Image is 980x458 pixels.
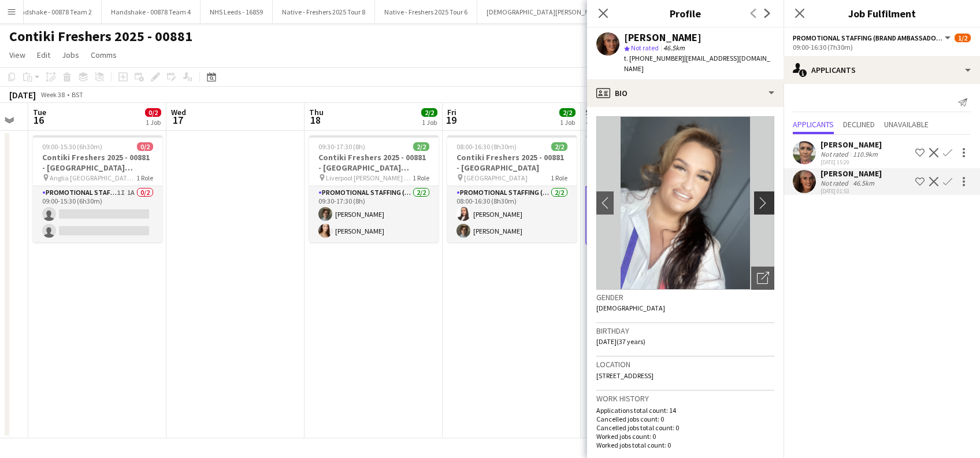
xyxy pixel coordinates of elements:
span: [DEMOGRAPHIC_DATA] [596,304,665,312]
span: Wed [171,107,186,117]
span: Fri [447,107,456,117]
span: | [EMAIL_ADDRESS][DOMAIN_NAME] [624,54,770,73]
span: 19 [446,113,456,127]
div: 46.5km [851,179,877,187]
h3: Location [596,359,774,370]
div: Applicants [784,56,980,84]
button: Handshake - 00878 Team 2 [3,1,102,23]
span: 20 [584,113,598,127]
span: Not rated [631,43,659,52]
h3: Contiki Freshers 2025 - 00881 - [GEOGRAPHIC_DATA] [447,152,577,173]
span: Anglia [GEOGRAPHIC_DATA] - [GEOGRAPHIC_DATA] [50,173,136,182]
span: 1 Role [551,173,567,182]
p: Worked jobs count: 0 [596,432,774,441]
h3: Contiki Freshers 2025 - 00881 - [GEOGRAPHIC_DATA] [GEOGRAPHIC_DATA] - [GEOGRAPHIC_DATA] [33,152,162,173]
h3: Contiki Freshers 2025 - 00881 - [GEOGRAPHIC_DATA] [PERSON_NAME][GEOGRAPHIC_DATA] [309,152,439,173]
span: 09:00-15:30 (6h30m) [42,142,102,151]
div: 1 Job [422,118,437,127]
span: 46.5km [661,43,687,52]
span: Promotional Staffing (Brand Ambassadors) [793,34,943,42]
span: Tue [33,107,46,117]
div: [DATE] 01:53 [821,187,882,195]
img: Crew avatar or photo [596,116,774,290]
span: Comms [91,50,117,60]
span: Applicants [793,120,834,128]
span: 09:30-17:30 (8h) [318,142,365,151]
span: Edit [37,50,50,60]
div: [DATE] 15:29 [821,158,882,166]
app-job-card: 09:00-15:30 (6h30m)0/2Contiki Freshers 2025 - 00881 - [GEOGRAPHIC_DATA] [GEOGRAPHIC_DATA] - [GEOG... [33,135,162,242]
a: Jobs [57,47,84,62]
span: Declined [843,120,875,128]
div: Not rated [821,179,851,187]
span: 0/2 [137,142,153,151]
h3: Contiki Freshers 2025 - 00881 - [GEOGRAPHIC_DATA] [585,152,715,173]
div: [PERSON_NAME] [821,139,882,150]
a: Comms [86,47,121,62]
h3: Job Fulfilment [784,6,980,21]
span: Liverpool [PERSON_NAME] University [326,173,413,182]
button: [DEMOGRAPHIC_DATA][PERSON_NAME] 2025 Tour 1 - 00848 [477,1,670,23]
h3: Profile [587,6,784,21]
a: Edit [32,47,55,62]
div: [PERSON_NAME] [821,168,882,179]
div: 1 Job [146,118,161,127]
div: Not rated [821,150,851,158]
span: 2/2 [551,142,567,151]
h1: Contiki Freshers 2025 - 00881 [9,28,192,45]
h3: Gender [596,292,774,302]
button: Handshake - 00878 Team 4 [102,1,201,23]
button: Native - Freshers 2025 Tour 6 [375,1,477,23]
span: 16 [31,113,46,127]
span: Week 38 [38,90,67,99]
span: [DATE] (37 years) [596,337,645,346]
app-card-role: Promotional Staffing (Brand Ambassadors)2/208:00-16:30 (8h30m)[PERSON_NAME][PERSON_NAME] [447,186,577,242]
div: [PERSON_NAME] [624,32,701,43]
div: 09:00-16:30 (7h30m) [793,43,971,51]
span: [GEOGRAPHIC_DATA] [464,173,528,182]
div: [DATE] [9,89,36,101]
div: 1 Job [560,118,575,127]
span: [STREET_ADDRESS] [596,371,654,380]
span: 0/2 [145,108,161,117]
button: Promotional Staffing (Brand Ambassadors) [793,34,952,42]
a: View [5,47,30,62]
span: View [9,50,25,60]
button: Native - Freshers 2025 Tour 8 [273,1,375,23]
div: Open photos pop-in [751,267,774,290]
app-card-role: Promotional Staffing (Brand Ambassadors)1I1A0/209:00-15:30 (6h30m) [33,186,162,242]
span: Thu [309,107,324,117]
button: NHS Leeds - 16859 [201,1,273,23]
span: Sat [585,107,598,117]
span: Jobs [62,50,79,60]
app-job-card: 09:30-17:30 (8h)2/2Contiki Freshers 2025 - 00881 - [GEOGRAPHIC_DATA] [PERSON_NAME][GEOGRAPHIC_DAT... [309,135,439,242]
h3: Work history [596,393,774,404]
app-job-card: 08:00-16:30 (8h30m)2/2Contiki Freshers 2025 - 00881 - [GEOGRAPHIC_DATA] [GEOGRAPHIC_DATA]1 RolePr... [447,135,577,242]
span: 2/2 [559,108,576,117]
span: Unavailable [884,120,929,128]
app-card-role: Promotional Staffing (Brand Ambassadors)2A1/209:00-16:30 (7h30m)[PERSON_NAME] [585,186,715,245]
div: BST [72,90,83,99]
span: t. [PHONE_NUMBER] [624,54,684,62]
span: 1 Role [413,173,429,182]
span: 17 [169,113,186,127]
app-card-role: Promotional Staffing (Brand Ambassadors)2/209:30-17:30 (8h)[PERSON_NAME][PERSON_NAME] [309,186,439,242]
p: Worked jobs total count: 0 [596,441,774,449]
p: Applications total count: 14 [596,406,774,415]
div: Bio [587,79,784,107]
div: 110.9km [851,150,880,158]
span: 18 [307,113,324,127]
span: 08:00-16:30 (8h30m) [456,142,517,151]
span: 2/2 [413,142,429,151]
h3: Birthday [596,326,774,336]
app-job-card: 09:00-16:30 (7h30m)1/2Contiki Freshers 2025 - 00881 - [GEOGRAPHIC_DATA] [GEOGRAPHIC_DATA]1 RolePr... [585,135,715,245]
span: 1/2 [955,34,971,42]
p: Cancelled jobs count: 0 [596,415,774,423]
span: 1 Role [136,173,153,182]
p: Cancelled jobs total count: 0 [596,423,774,432]
span: 2/2 [421,108,437,117]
